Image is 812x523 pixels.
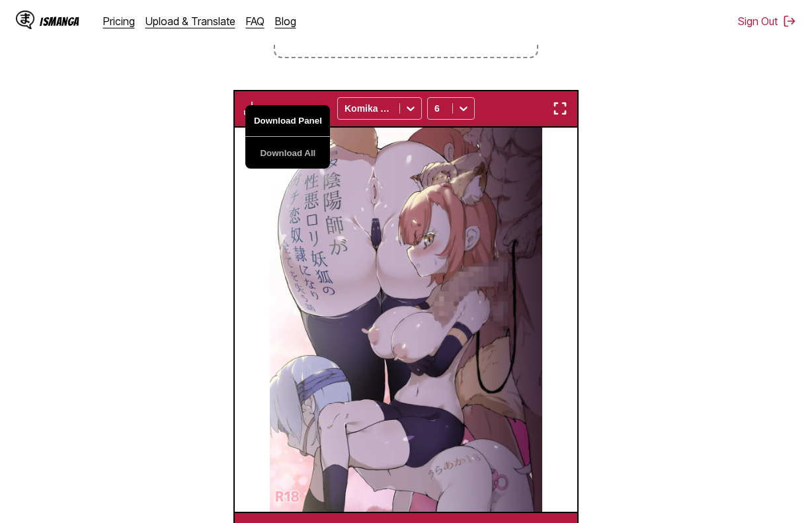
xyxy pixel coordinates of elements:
a: FAQ [246,15,264,28]
div: IsManga [40,15,79,28]
img: Enter fullscreen [552,101,568,116]
a: Upload & Translate [145,15,235,28]
img: Download translated images [244,101,260,116]
a: Blog [275,15,296,28]
button: Download All [245,137,330,169]
button: Download Panel [245,105,330,137]
img: Manga Panel [270,128,543,512]
a: IsManga LogoIsManga [16,11,103,32]
img: Sign out [783,15,796,28]
img: IsManga Logo [16,11,34,29]
a: Pricing [103,15,135,28]
button: Sign Out [738,15,796,28]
